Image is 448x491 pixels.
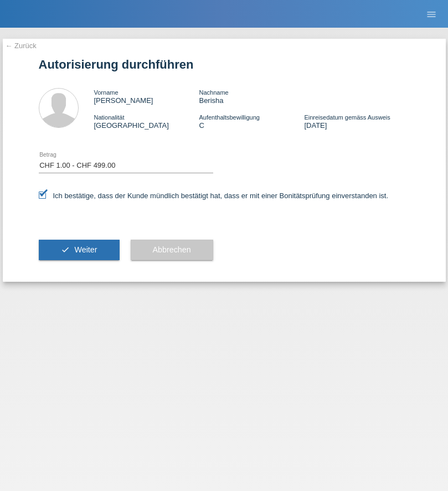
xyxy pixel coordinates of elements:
[94,114,125,121] span: Nationalität
[304,114,390,121] span: Einreisedatum gemäss Ausweis
[39,58,410,71] h1: Autorisierung durchführen
[131,240,213,261] button: Abbrechen
[94,113,199,130] div: [GEOGRAPHIC_DATA]
[199,89,228,96] span: Nachname
[94,89,119,96] span: Vorname
[94,88,199,105] div: [PERSON_NAME]
[39,240,120,261] button: check Weiter
[420,11,442,17] a: menu
[6,42,37,50] a: ← Zurück
[74,245,97,254] span: Weiter
[61,245,70,254] i: check
[199,88,304,105] div: Berisha
[39,192,389,200] label: Ich bestätige, dass der Kunde mündlich bestätigt hat, dass er mit einer Bonitätsprüfung einversta...
[153,245,191,254] span: Abbrechen
[304,113,409,130] div: [DATE]
[199,113,304,130] div: C
[199,114,259,121] span: Aufenthaltsbewilligung
[426,9,437,20] i: menu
